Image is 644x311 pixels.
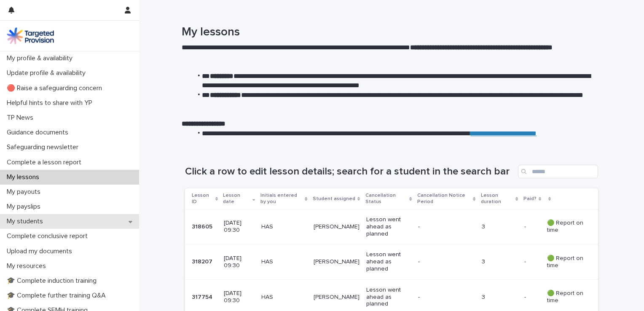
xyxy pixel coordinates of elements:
[518,165,598,178] input: Search
[3,173,46,181] p: My lessons
[313,194,355,204] p: Student assigned
[224,255,254,269] p: [DATE] 09:30
[524,257,528,265] p: -
[3,203,47,211] p: My payslips
[182,25,595,40] h1: My lessons
[3,54,79,62] p: My profile & availability
[261,294,307,301] p: HAS
[261,223,307,231] p: HAS
[3,143,85,151] p: Safeguarding newsletter
[3,99,99,107] p: Helpful hints to share with YP
[3,114,40,122] p: TP News
[192,222,214,231] p: 318605
[185,244,598,279] tr: 318207318207 [DATE] 09:30HAS[PERSON_NAME]Lesson went ahead as planned-3-- 🟢 Report on time
[523,194,537,204] p: Paid?
[3,262,53,270] p: My resources
[260,191,303,206] p: Initials entered by you
[3,84,109,92] p: 🔴 Raise a safeguarding concern
[314,258,360,265] p: [PERSON_NAME]
[3,217,50,225] p: My students
[185,166,515,178] h1: Click a row to edit lesson details; search for a student in the search bar
[524,222,528,231] p: -
[481,191,514,206] p: Lesson duration
[3,292,113,300] p: 🎓 Complete further training Q&A
[3,158,88,166] p: Complete a lesson report
[366,216,411,237] p: Lesson went ahead as planned
[224,290,254,304] p: [DATE] 09:30
[366,287,411,308] p: Lesson went ahead as planned
[7,27,54,44] img: M5nRWzHhSzIhMunXDL62
[3,69,92,77] p: Update profile & availability
[547,255,585,269] p: 🟢 Report on time
[185,209,598,244] tr: 318605318605 [DATE] 09:30HAS[PERSON_NAME]Lesson went ahead as planned-3-- 🟢 Report on time
[192,292,214,301] p: 317754
[418,223,465,231] p: -
[417,191,471,206] p: Cancellation Notice Period
[366,251,411,272] p: Lesson went ahead as planned
[418,258,465,265] p: -
[314,223,360,231] p: [PERSON_NAME]
[365,191,408,206] p: Cancellation Status
[314,294,360,301] p: [PERSON_NAME]
[224,220,254,234] p: [DATE] 09:30
[3,232,94,240] p: Complete conclusive report
[482,294,518,301] p: 3
[547,220,585,234] p: 🟢 Report on time
[261,258,307,265] p: HAS
[524,292,528,301] p: -
[3,129,75,137] p: Guidance documents
[223,191,250,206] p: Lesson date
[192,191,213,206] p: Lesson ID
[482,258,518,265] p: 3
[3,277,103,285] p: 🎓 Complete induction training
[547,290,585,304] p: 🟢 Report on time
[192,257,214,265] p: 318207
[3,188,47,196] p: My payouts
[3,247,79,255] p: Upload my documents
[418,294,465,301] p: -
[482,223,518,231] p: 3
